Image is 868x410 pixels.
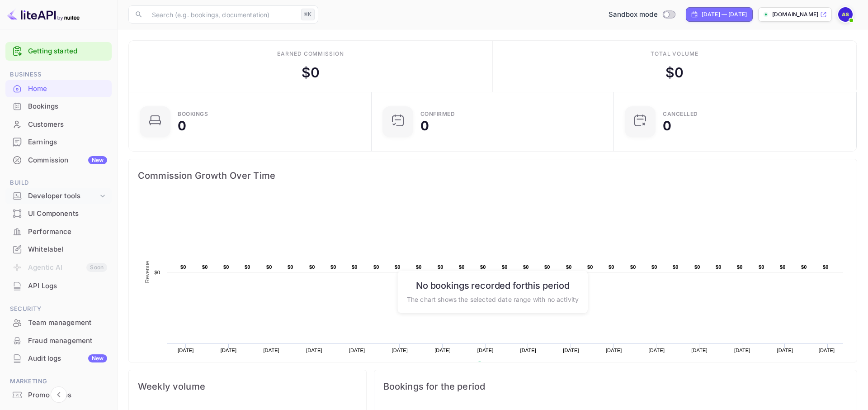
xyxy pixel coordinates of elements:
[5,241,112,258] div: Whitelabel
[309,264,315,270] text: $0
[420,119,429,132] div: 0
[838,7,853,22] img: Ahmad Shabib
[407,294,579,304] p: The chart shows the selected date range with no activity
[245,264,250,270] text: $0
[349,348,365,353] text: [DATE]
[5,350,112,367] a: Audit logsNew
[306,348,322,353] text: [DATE]
[28,155,107,166] div: Commission
[28,209,107,219] div: UI Components
[352,264,358,270] text: $0
[5,377,112,386] span: Marketing
[609,10,658,20] span: Sandbox mode
[154,270,160,275] text: $0
[51,386,67,403] button: Collapse navigation
[178,119,186,132] div: 0
[486,362,509,368] text: Revenue
[5,116,112,133] div: Customers
[663,119,671,132] div: 0
[801,264,807,270] text: $0
[780,264,786,270] text: $0
[438,264,443,270] text: $0
[544,264,550,270] text: $0
[609,264,614,270] text: $0
[5,277,112,295] div: API Logs
[702,10,747,19] div: [DATE] — [DATE]
[392,348,408,353] text: [DATE]
[28,390,107,400] div: Promo codes
[88,354,107,362] div: New
[407,280,579,291] h6: No bookings recorded for this period
[28,46,107,57] a: Getting started
[28,336,107,346] div: Fraud management
[5,80,112,97] a: Home
[302,62,320,83] div: $ 0
[606,348,622,353] text: [DATE]
[202,264,208,270] text: $0
[649,348,665,353] text: [DATE]
[28,137,107,148] div: Earnings
[5,332,112,350] div: Fraud management
[663,111,698,117] div: CANCELLED
[28,353,107,364] div: Audit logs
[7,7,80,22] img: LiteAPI logo
[630,264,636,270] text: $0
[277,50,344,58] div: Earned commission
[5,98,112,114] a: Bookings
[665,62,684,83] div: $ 0
[587,264,593,270] text: $0
[301,9,315,20] div: ⌘K
[5,350,112,367] div: Audit logsNew
[434,348,451,353] text: [DATE]
[5,332,112,349] a: Fraud management
[5,205,112,223] div: UI Components
[819,348,835,353] text: [DATE]
[28,244,107,255] div: Whitelabel
[144,261,151,283] text: Revenue
[263,348,279,353] text: [DATE]
[223,264,229,270] text: $0
[178,348,194,353] text: [DATE]
[772,10,818,19] p: [DOMAIN_NAME]
[5,70,112,80] span: Business
[416,264,422,270] text: $0
[5,98,112,115] div: Bookings
[28,101,107,112] div: Bookings
[5,223,112,241] div: Performance
[5,133,112,150] a: Earnings
[566,264,572,270] text: $0
[5,205,112,222] a: UI Components
[5,116,112,133] a: Customers
[138,168,848,183] span: Commission Growth Over Time
[5,178,112,188] span: Build
[28,281,107,291] div: API Logs
[737,264,743,270] text: $0
[605,10,679,20] div: Switch to Production mode
[694,264,700,270] text: $0
[716,264,722,270] text: $0
[477,348,494,353] text: [DATE]
[28,318,107,328] div: Team management
[502,264,508,270] text: $0
[138,379,357,394] span: Weekly volume
[5,241,112,257] a: Whitelabel
[288,264,293,270] text: $0
[28,191,98,201] div: Developer tools
[673,264,679,270] text: $0
[5,152,112,168] a: CommissionNew
[330,264,336,270] text: $0
[734,348,750,353] text: [DATE]
[5,386,112,404] div: Promo codes
[28,119,107,130] div: Customers
[5,277,112,294] a: API Logs
[383,379,848,394] span: Bookings for the period
[651,264,657,270] text: $0
[146,5,297,24] input: Search (e.g. bookings, documentation)
[823,264,829,270] text: $0
[651,50,699,58] div: Total volume
[28,84,107,94] div: Home
[28,227,107,237] div: Performance
[420,111,455,117] div: Confirmed
[5,314,112,332] div: Team management
[373,264,379,270] text: $0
